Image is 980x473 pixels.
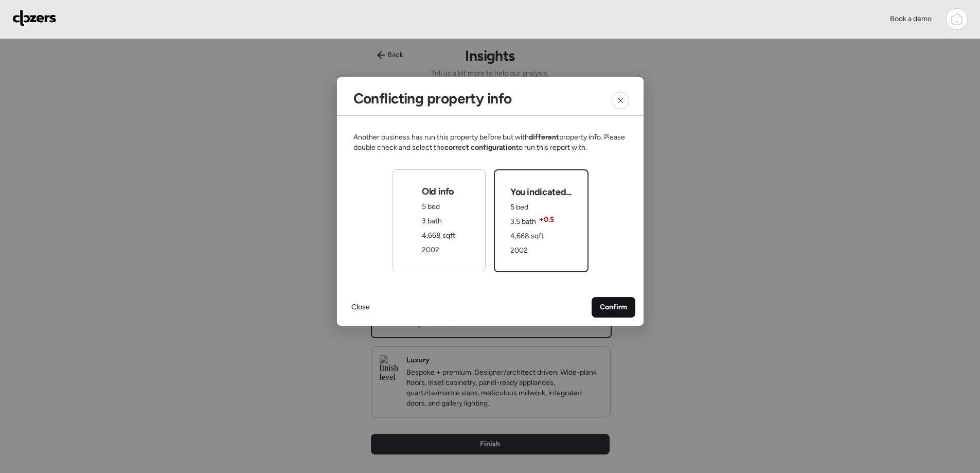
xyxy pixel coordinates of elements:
span: Old info [422,185,454,198]
span: You indicated... [510,186,572,198]
span: 5 bed [422,202,440,211]
span: 4,668 sqft [510,232,544,240]
span: 2002 [510,246,528,255]
span: Another business has run this property before but with property info. Please double check and sel... [353,132,627,153]
span: 3 bath [422,217,442,225]
span: Close [351,302,370,312]
h2: Conflicting property info [353,90,512,107]
span: + 0.5 [539,215,554,225]
span: correct configuration [444,143,516,152]
img: Logo [12,10,57,26]
span: Book a demo [890,14,932,23]
span: 5 bed [510,203,528,212]
span: 3.5 bath [510,217,536,226]
span: different [529,133,559,142]
span: Confirm [600,302,627,312]
span: 2002 [422,246,439,254]
span: 4,668 sqft [422,231,455,240]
